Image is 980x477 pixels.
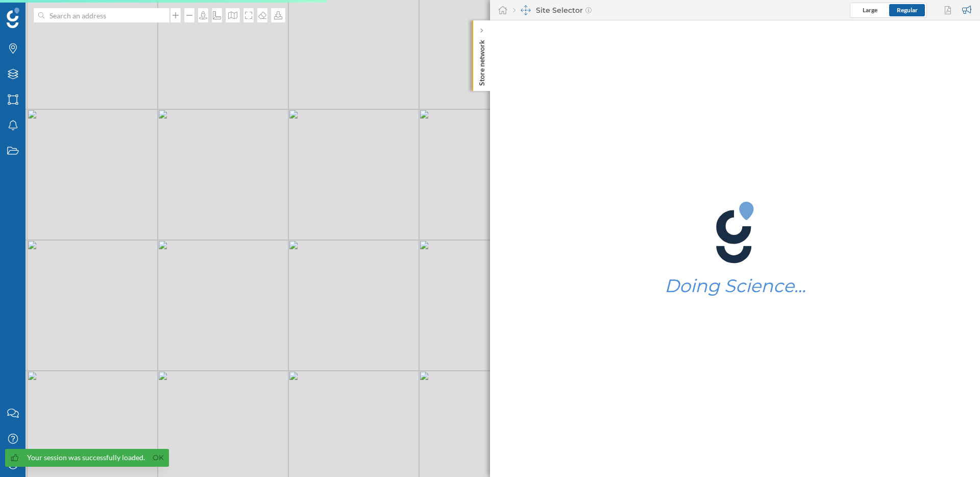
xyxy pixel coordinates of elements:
a: Ok [150,452,166,464]
img: dashboards-manager.svg [521,5,531,15]
img: Geoblink Logo [7,8,19,28]
p: Store network [477,36,487,86]
h1: Doing Science… [665,276,806,296]
span: Support [21,7,58,16]
span: Large [863,6,877,14]
span: Regular [897,6,918,14]
div: Site Selector [513,5,592,15]
div: Your session was successfully loaded. [27,452,145,463]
